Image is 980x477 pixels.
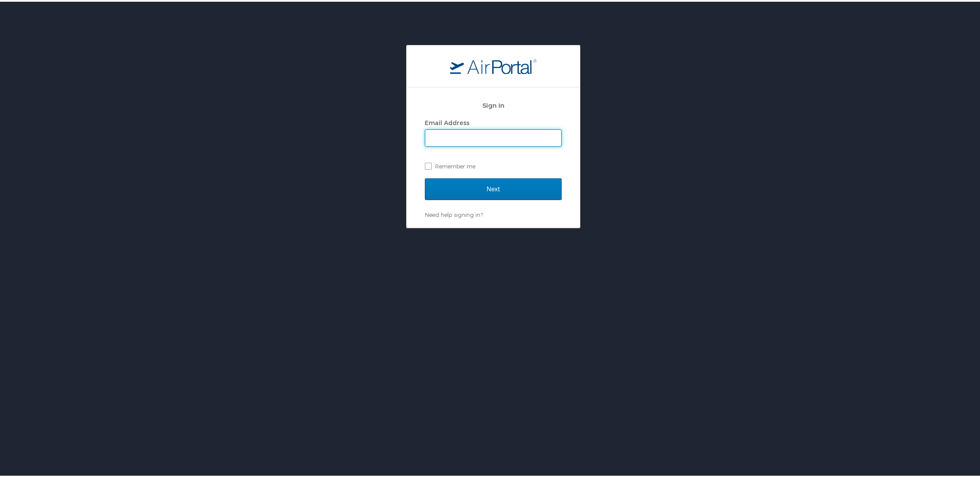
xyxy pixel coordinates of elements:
[450,57,537,72] img: logo
[425,99,562,109] h2: Sign In
[425,209,483,216] a: Need help signing in?
[425,158,562,171] label: Remember me
[425,117,469,125] label: Email Address
[425,177,562,198] input: Next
